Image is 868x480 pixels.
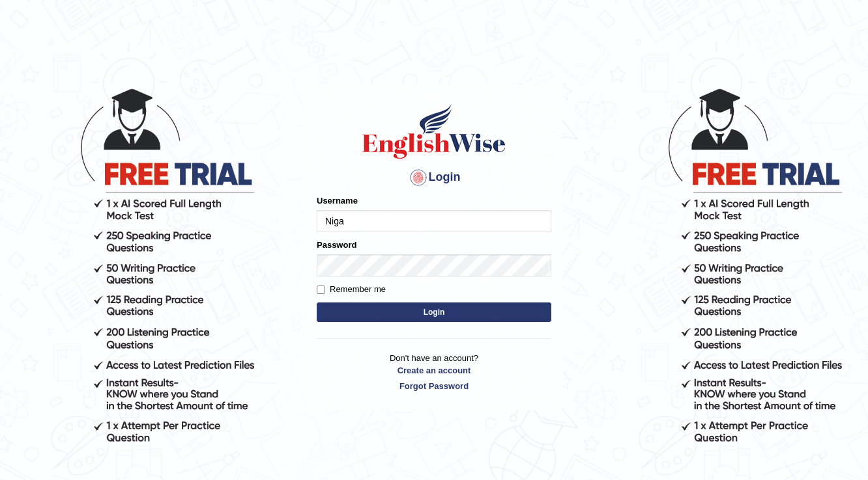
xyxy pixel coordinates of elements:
img: Logo of English Wise sign in for intelligent practice with AI [360,102,508,161]
a: Forgot Password [317,380,551,392]
a: Create an account [317,364,551,377]
p: Don't have an account? [317,352,551,392]
label: Password [317,239,356,251]
input: Remember me [317,286,325,294]
label: Remember me [317,283,386,296]
label: Username [317,194,358,207]
button: Login [317,302,551,322]
h4: Login [317,167,551,188]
